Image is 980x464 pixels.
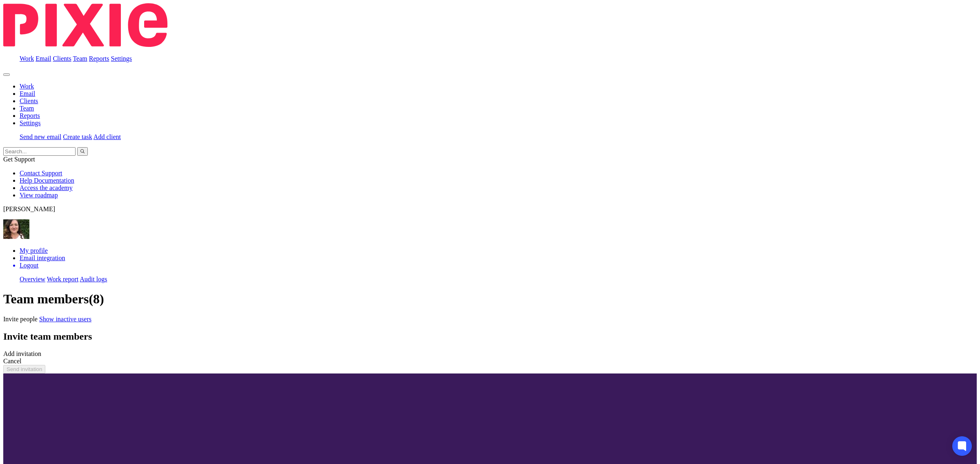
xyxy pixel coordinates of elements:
a: View roadmap [20,192,58,199]
img: Pixie [3,3,167,47]
a: Settings [20,119,41,126]
a: Help Documentation [20,177,74,184]
a: Invite people [3,316,38,323]
a: Reports [20,112,40,119]
button: Send invitation [3,365,45,373]
a: Reports [89,55,109,62]
span: Get Support [3,156,35,163]
input: Search [3,147,76,156]
a: Show inactive users [39,316,91,323]
a: Work report [47,276,78,283]
a: Send new email [20,133,61,140]
a: Add client [94,133,121,140]
a: Email [36,55,51,62]
a: Settings [111,55,132,62]
a: Email [20,90,35,97]
div: Close this dialog window [3,358,977,365]
img: me.jpg [3,219,29,239]
span: Invite team members [3,331,92,342]
h1: Team members [3,292,977,307]
a: Email integration [20,254,65,261]
span: (8) [89,292,104,306]
a: Clients [53,55,71,62]
a: Clients [20,97,38,104]
a: Create task [63,133,92,140]
p: [PERSON_NAME] [3,205,977,213]
span: Logout [20,262,38,269]
a: Overview [20,276,45,283]
a: Contact Support [20,170,62,177]
a: Work [20,55,34,62]
a: Team [73,55,87,62]
a: Work [20,83,34,90]
a: Access the academy [20,184,73,191]
button: Search [77,147,88,156]
span: Add invitation [3,350,41,357]
a: Logout [20,262,977,269]
a: Team [20,105,34,112]
a: Audit logs [80,276,107,283]
a: My profile [20,247,48,254]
